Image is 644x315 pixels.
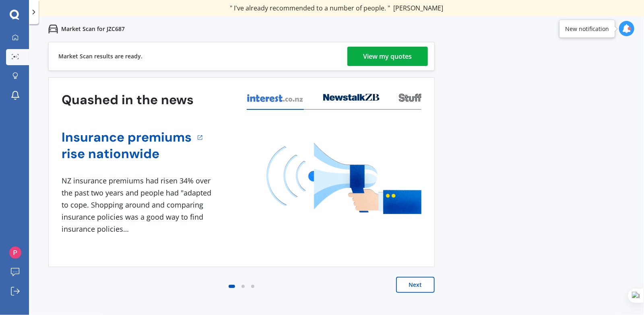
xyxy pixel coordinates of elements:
[9,247,21,259] img: ACg8ocLUgK0NE8dDQdTqZBX11v1lB9FVPIBCqixAH9Te1TLrySc36w=s96-c
[347,47,428,66] a: View my quotes
[61,25,125,33] p: Market Scan for JZC687
[363,47,412,66] div: View my quotes
[62,92,194,108] h3: Quashed in the news
[396,277,435,293] button: Next
[58,42,142,70] div: Market Scan results are ready.
[62,129,192,146] a: Insurance premiums
[62,146,192,162] a: rise nationwide
[48,24,58,34] img: car.f15378c7a67c060ca3f3.svg
[565,25,609,33] div: New notification
[266,143,421,214] img: media image
[62,175,215,235] div: NZ insurance premiums had risen 34% over the past two years and people had "adapted to cope. Shop...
